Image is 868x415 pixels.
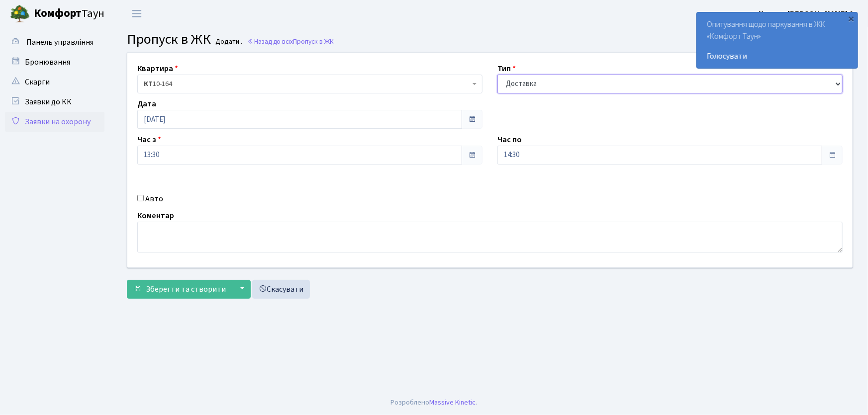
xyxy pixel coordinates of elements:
a: Скарги [5,72,104,92]
span: Пропуск в ЖК [293,37,334,46]
label: Час по [497,134,522,146]
span: <b>КТ</b>&nbsp;&nbsp;&nbsp;&nbsp;10-164 [137,75,482,93]
img: logo.png [10,4,30,24]
label: Тип [497,63,516,75]
a: Цитрус [PERSON_NAME] А. [759,8,856,20]
div: Опитування щодо паркування в ЖК «Комфорт Таун» [697,12,858,68]
span: Панель управління [26,37,94,48]
span: Пропуск в ЖК [127,29,211,49]
a: Скасувати [252,280,310,299]
b: Комфорт [34,5,82,21]
div: × [847,13,857,23]
label: Дата [137,98,156,110]
label: Квартира [137,63,178,75]
a: Панель управління [5,32,104,52]
a: Бронювання [5,52,104,72]
label: Час з [137,134,161,146]
small: Додати . [214,38,243,46]
label: Коментар [137,210,174,222]
span: <b>КТ</b>&nbsp;&nbsp;&nbsp;&nbsp;10-164 [144,79,470,89]
button: Зберегти та створити [127,280,232,299]
a: Назад до всіхПропуск в ЖК [247,37,334,46]
a: Заявки до КК [5,92,104,112]
span: Таун [34,5,104,22]
span: Зберегти та створити [146,284,226,295]
b: Цитрус [PERSON_NAME] А. [759,8,856,19]
button: Переключити навігацію [124,5,149,22]
b: КТ [144,79,153,89]
a: Заявки на охорону [5,112,104,132]
a: Голосувати [707,50,848,62]
label: Авто [145,193,163,205]
a: Massive Kinetic [430,397,476,408]
div: Розроблено . [391,397,478,408]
